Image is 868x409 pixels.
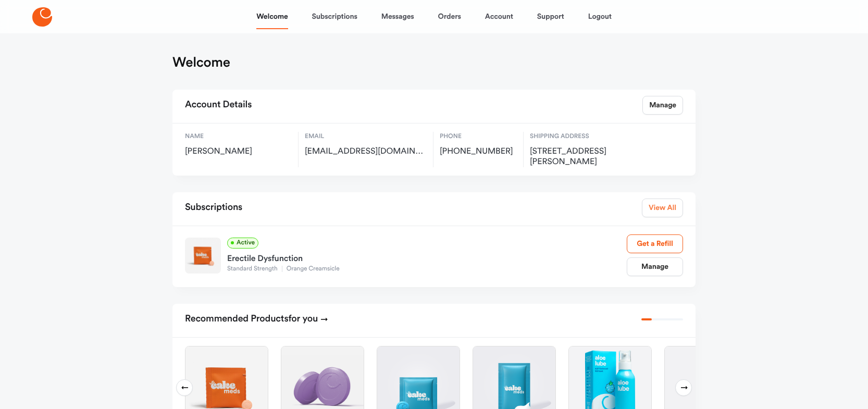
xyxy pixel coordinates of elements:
span: Active [227,238,258,249]
img: Standard Strength [185,238,221,274]
span: kbhewus@gmail.com [305,146,427,157]
a: Subscriptions [312,4,357,29]
a: Messages [381,4,414,29]
span: Standard Strength [227,266,282,272]
span: [PERSON_NAME] [185,146,292,157]
span: Email [305,132,427,141]
a: Get a Refill [627,234,683,253]
span: for you [289,314,318,324]
a: Manage [627,257,683,276]
a: Erectile DysfunctionStandard StrengthOrange Creamsicle [227,249,627,274]
a: View All [642,199,683,217]
span: Phone [440,132,517,141]
span: [PHONE_NUMBER] [440,146,517,157]
h1: Welcome [172,54,230,71]
div: Erectile Dysfunction [227,249,627,265]
a: Support [537,4,564,29]
h2: Account Details [185,96,252,115]
a: Manage [642,96,683,115]
span: Orange Creamsicle [282,266,344,272]
h2: Recommended Products [185,310,328,329]
span: Shipping Address [530,132,642,141]
span: Name [185,132,292,141]
a: Account [485,4,513,29]
a: Welcome [256,4,288,29]
span: 3910 Martin Luther King Jr Parkway, Des Moines, US, 50310 [530,146,642,167]
a: Orders [438,4,461,29]
a: Logout [588,4,612,29]
h2: Subscriptions [185,199,242,217]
